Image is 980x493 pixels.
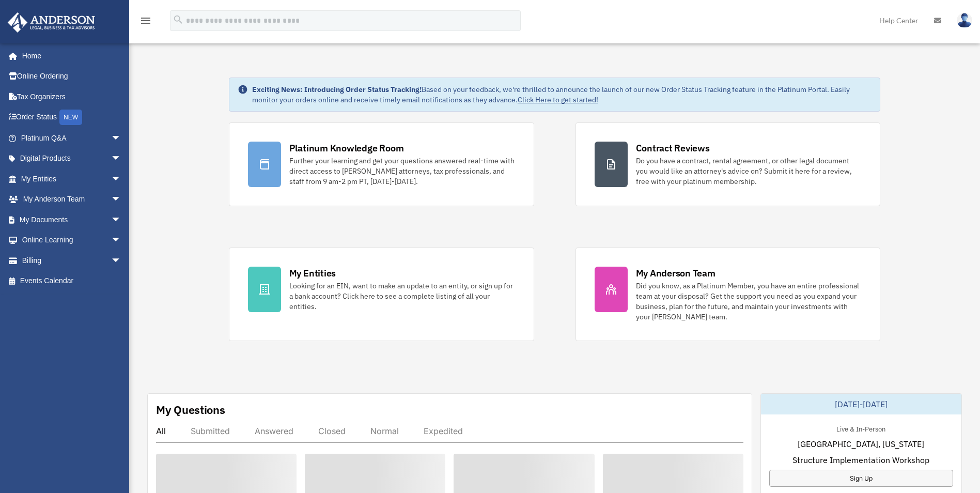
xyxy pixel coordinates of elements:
span: arrow_drop_down [111,128,132,149]
strong: Exciting News: Introducing Order Status Tracking! [252,85,422,94]
a: menu [139,18,152,27]
a: Order StatusNEW [7,107,137,128]
a: My Anderson Team Did you know, as a Platinum Member, you have an entire professional team at your... [575,248,881,341]
div: Normal [370,426,399,436]
a: Click Here to get started! [518,95,598,104]
a: Sign Up [769,470,953,487]
i: search [173,14,184,25]
span: arrow_drop_down [111,230,132,251]
a: Online Ordering [7,66,137,87]
a: Tax Organizers [7,86,137,107]
span: arrow_drop_down [111,148,132,170]
div: Looking for an EIN, want to make an update to an entity, or sign up for a bank account? Click her... [289,281,515,312]
div: Closed [318,426,346,436]
span: arrow_drop_down [111,189,132,210]
a: Platinum Q&Aarrow_drop_down [7,128,137,148]
a: My Entitiesarrow_drop_down [7,168,137,189]
span: [GEOGRAPHIC_DATA], [US_STATE] [798,438,924,450]
a: My Anderson Teamarrow_drop_down [7,189,137,210]
div: Answered [255,426,293,436]
a: Online Learningarrow_drop_down [7,230,137,251]
a: Events Calendar [7,271,137,291]
div: NEW [59,110,82,125]
div: Expedited [424,426,463,436]
i: menu [139,14,152,27]
a: Platinum Knowledge Room Further your learning and get your questions answered real-time with dire... [229,122,534,206]
div: My Entities [289,267,336,280]
a: Home [7,45,132,66]
span: arrow_drop_down [111,209,132,230]
span: arrow_drop_down [111,168,132,190]
div: My Anderson Team [636,267,715,280]
a: My Entities Looking for an EIN, want to make an update to an entity, or sign up for a bank accoun... [229,248,534,341]
div: Based on your feedback, we're thrilled to announce the launch of our new Order Status Tracking fe... [252,84,872,105]
div: Submitted [191,426,230,436]
div: All [156,426,166,436]
a: My Documentsarrow_drop_down [7,209,137,230]
span: arrow_drop_down [111,250,132,271]
div: [DATE]-[DATE] [761,394,961,414]
span: Structure Implementation Workshop [792,454,929,466]
a: Contract Reviews Do you have a contract, rental agreement, or other legal document you would like... [575,122,881,206]
img: Anderson Advisors Platinum Portal [5,12,98,33]
a: Billingarrow_drop_down [7,250,137,271]
a: Digital Productsarrow_drop_down [7,148,137,169]
div: My Questions [156,402,225,418]
div: Further your learning and get your questions answered real-time with direct access to [PERSON_NAM... [289,156,515,187]
img: User Pic [957,13,972,28]
div: Contract Reviews [636,142,710,155]
div: Platinum Knowledge Room [289,142,404,155]
div: Did you know, as a Platinum Member, you have an entire professional team at your disposal? Get th... [636,281,862,322]
div: Do you have a contract, rental agreement, or other legal document you would like an attorney's ad... [636,156,862,187]
div: Live & In-Person [828,423,894,434]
